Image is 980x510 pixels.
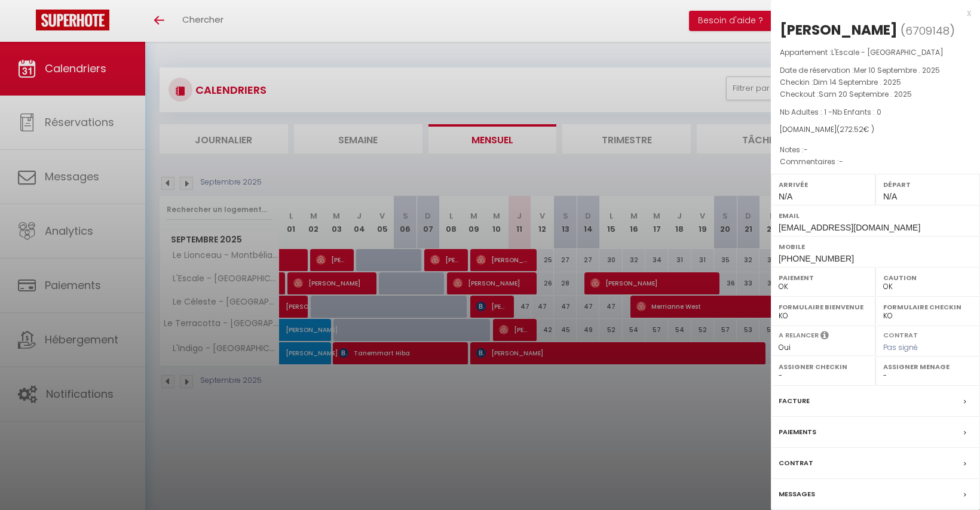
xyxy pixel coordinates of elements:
label: Arrivée [779,179,868,191]
label: Facture [779,395,810,407]
span: N/A [883,192,897,201]
span: Mer 10 Septembre . 2025 [854,65,940,75]
label: Email [779,210,972,222]
p: Appartement : [780,47,971,59]
span: Sam 20 Septembre . 2025 [819,89,912,99]
p: Date de réservation : [780,64,971,76]
div: [PERSON_NAME] [780,20,898,39]
label: Assigner Checkin [779,361,868,373]
span: - [804,145,808,155]
iframe: Chat [929,456,971,501]
button: Ouvrir le widget de chat LiveChat [10,5,45,41]
span: Dim 14 Septembre . 2025 [813,77,901,87]
p: Notes : [780,144,971,156]
span: [EMAIL_ADDRESS][DOMAIN_NAME] [779,223,920,232]
p: Checkin : [780,76,971,88]
div: [DOMAIN_NAME] [780,124,971,136]
p: Checkout : [780,88,971,100]
span: N/A [779,192,792,201]
i: Sélectionner OUI si vous souhaiter envoyer les séquences de messages post-checkout [820,330,829,343]
span: Nb Adultes : 1 - [780,107,881,117]
label: Contrat [883,330,918,338]
span: 6709148 [905,23,950,38]
label: Formulaire Bienvenue [779,301,868,313]
label: Mobile [779,241,972,253]
span: ( ) [901,22,955,39]
span: 272.52 [840,124,863,134]
span: - [839,156,843,167]
label: Formulaire Checkin [883,301,972,313]
label: Paiement [779,272,868,284]
label: Paiements [779,426,816,438]
label: Caution [883,272,972,284]
span: L'Escale - [GEOGRAPHIC_DATA] [831,47,944,57]
span: Nb Enfants : 0 [832,107,881,117]
div: x [771,6,971,20]
label: Messages [779,488,815,500]
p: Commentaires : [780,156,971,168]
span: Pas signé [883,342,918,352]
label: Départ [883,179,972,191]
label: A relancer [779,330,819,340]
span: [PHONE_NUMBER] [779,254,854,263]
label: Assigner Menage [883,361,972,373]
span: ( € ) [837,124,874,134]
label: Contrat [779,457,813,469]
